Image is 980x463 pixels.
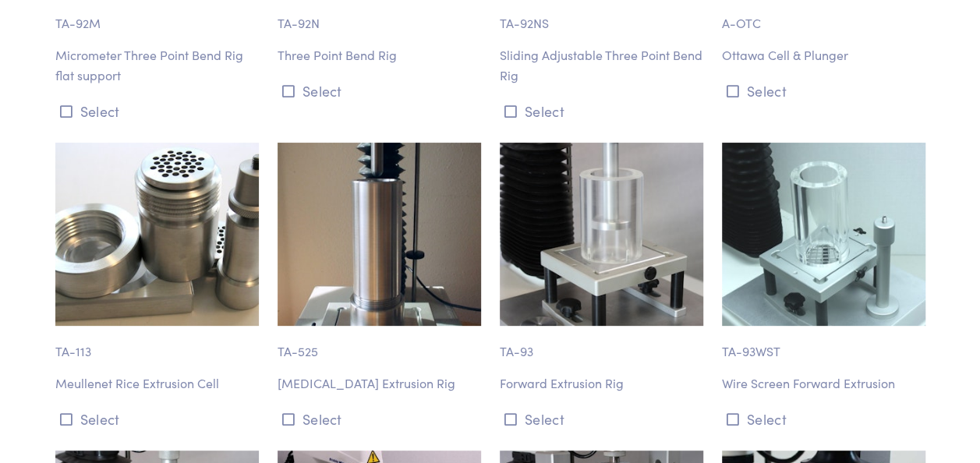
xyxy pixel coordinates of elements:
[55,326,259,362] p: TA-113
[500,373,703,394] p: Forward Extrusion Rig
[722,143,925,326] img: ta-93wst-edited.jpg
[722,406,925,432] button: Select
[278,326,481,362] p: TA-525
[500,45,703,85] p: Sliding Adjustable Three Point Bend Rig
[278,373,481,394] p: [MEDICAL_DATA] Extrusion Rig
[278,406,481,432] button: Select
[500,143,703,326] img: ta-93_forward-extrusion-fixture.jpg
[500,326,703,362] p: TA-93
[55,45,259,85] p: Micrometer Three Point Bend Rig flat support
[55,98,259,124] button: Select
[55,143,259,326] img: ta-113_meullenet_rice_extrusion_cell.jpg
[722,78,925,104] button: Select
[722,45,925,65] p: Ottawa Cell & Plunger
[722,326,925,362] p: TA-93WST
[278,143,481,326] img: ta-525_capillaryfixture.jpg
[722,373,925,394] p: Wire Screen Forward Extrusion
[278,78,481,104] button: Select
[500,98,703,124] button: Select
[55,406,259,432] button: Select
[500,406,703,432] button: Select
[278,45,481,65] p: Three Point Bend Rig
[55,373,259,394] p: Meullenet Rice Extrusion Cell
